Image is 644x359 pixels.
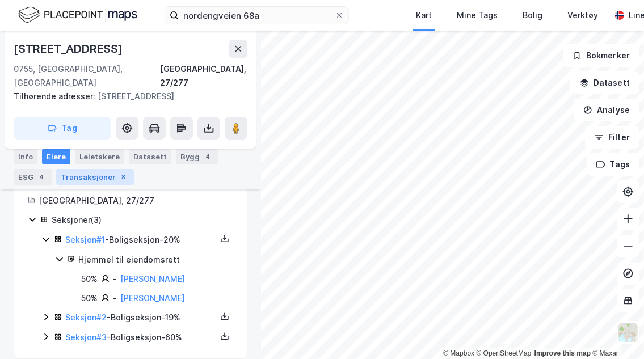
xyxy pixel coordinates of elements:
[113,272,117,286] div: -
[202,151,213,162] div: 4
[65,312,107,322] a: Seksjon#2
[52,213,233,227] div: Seksjoner ( 3 )
[14,40,125,58] div: [STREET_ADDRESS]
[457,9,498,22] div: Mine Tags
[587,305,644,359] iframe: Chat Widget
[179,7,335,24] input: Søk på adresse, matrikkel, gårdeiere, leietakere eller personer
[113,292,117,305] div: -
[523,9,542,22] div: Bolig
[14,169,52,185] div: ESG
[14,149,37,164] div: Info
[81,292,98,305] div: 50%
[574,99,639,121] button: Analyse
[416,9,432,22] div: Kart
[160,62,247,90] div: [GEOGRAPHIC_DATA], 27/277
[585,126,639,149] button: Filter
[42,149,70,164] div: Eiere
[176,149,218,164] div: Bygg
[534,349,591,357] a: Improve this map
[65,332,107,342] a: Seksjon#3
[56,169,134,185] div: Transaksjoner
[477,349,532,357] a: OpenStreetMap
[443,349,474,357] a: Mapbox
[81,272,98,286] div: 50%
[75,149,124,164] div: Leietakere
[587,153,639,176] button: Tags
[65,311,216,324] div: - Boligseksjon - 19%
[129,149,171,164] div: Datasett
[563,44,639,67] button: Bokmerker
[18,5,137,25] img: logo.f888ab2527a4732fd821a326f86c7f29.svg
[570,71,639,94] button: Datasett
[39,194,233,208] div: [GEOGRAPHIC_DATA], 27/277
[36,171,47,183] div: 4
[65,331,216,344] div: - Boligseksjon - 60%
[120,274,185,284] a: [PERSON_NAME]
[65,235,105,244] a: Seksjon#1
[14,62,160,90] div: 0755, [GEOGRAPHIC_DATA], [GEOGRAPHIC_DATA]
[567,9,598,22] div: Verktøy
[14,117,111,140] button: Tag
[78,253,233,267] div: Hjemmel til eiendomsrett
[14,91,98,101] span: Tilhørende adresser:
[14,90,238,103] div: [STREET_ADDRESS]
[587,305,644,359] div: Kontrollprogram for chat
[65,233,216,247] div: - Boligseksjon - 20%
[118,171,129,183] div: 8
[120,293,185,303] a: [PERSON_NAME]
